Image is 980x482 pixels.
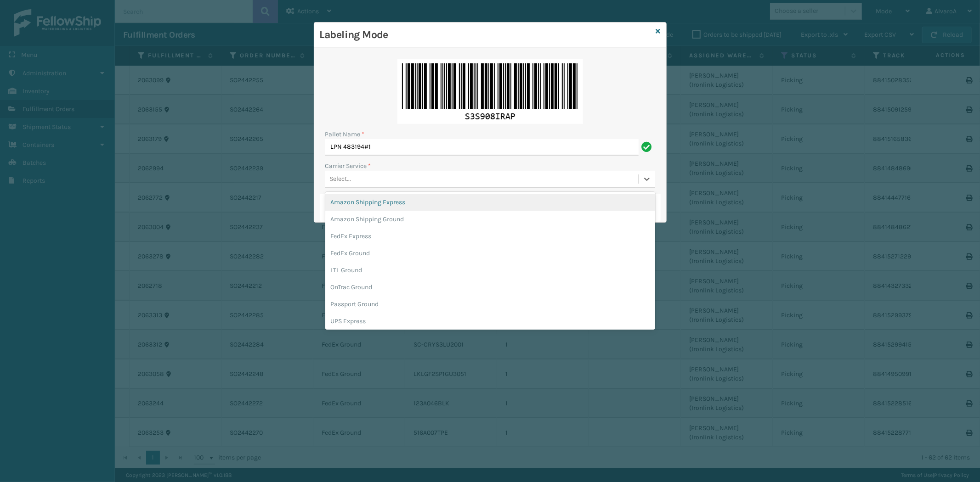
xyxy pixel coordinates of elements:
div: Passport Ground [325,296,655,313]
div: FedEx Express [325,228,655,245]
div: OnTrac Ground [325,279,655,296]
label: Pallet Name [325,129,365,139]
div: FedEx Ground [325,245,655,262]
div: LTL Ground [325,262,655,279]
h3: Labeling Mode [320,28,652,42]
div: Amazon Shipping Ground [325,211,655,228]
div: UPS Express [325,313,655,330]
div: Select... [330,174,351,184]
label: Carrier Service [325,161,371,171]
div: Amazon Shipping Express [325,194,655,211]
img: ylRpDYAAAAGSURBVAMAL34un3vrFqUAAAAASUVORK5CYII= [397,59,583,124]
